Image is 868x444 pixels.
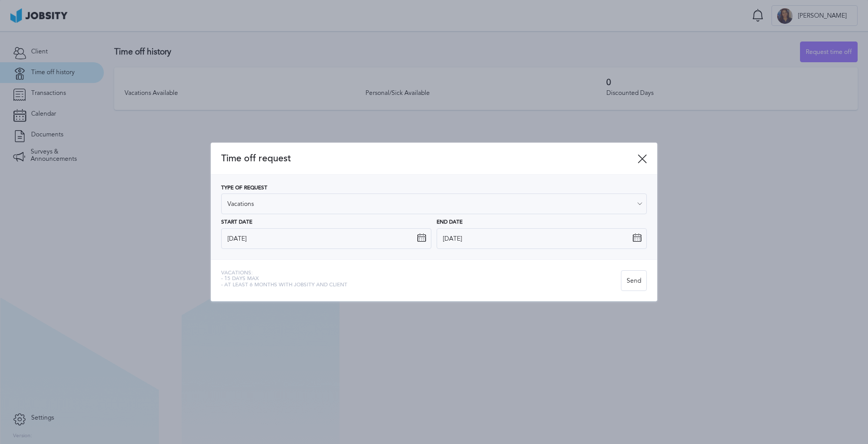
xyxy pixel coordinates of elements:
span: Start Date [221,219,252,226]
span: Type of Request [221,185,267,191]
button: Send [621,270,647,291]
span: Time off request [221,153,638,164]
span: Vacations: [221,270,347,276]
span: - 15 days max [221,276,347,282]
div: Send [621,271,646,292]
span: End Date [437,219,463,226]
span: - At least 6 months with jobsity and client [221,282,347,288]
